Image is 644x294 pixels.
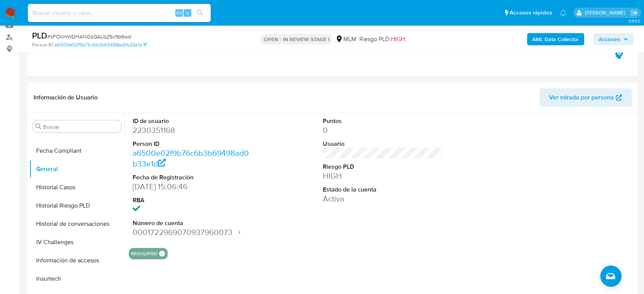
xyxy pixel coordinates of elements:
a: Salir [630,9,638,17]
dd: 0001722969070937960073 [133,227,252,238]
button: IV Challenges [29,233,125,251]
button: Fecha Compliant [29,142,125,160]
span: Riesgo PLD: [359,35,405,43]
dd: Activa [323,193,442,204]
input: Buscar [43,123,119,130]
dd: HIGH [323,171,442,181]
button: Acciones [593,33,633,45]
dt: Puntos [323,117,442,125]
b: AML Data Collector [532,33,579,45]
button: Insurtech [29,270,125,288]
dt: Person ID [133,140,252,148]
dd: 2230351168 [133,125,252,136]
dt: Riesgo PLD [323,163,442,171]
dt: Usuario [323,140,442,148]
button: Historial de conversaciones [29,215,125,233]
a: a6500e02f9b76c6b3b69498ad0b33e1d [54,42,147,48]
b: Person ID [32,42,53,48]
span: Acciones [599,33,620,45]
input: Buscar usuario o caso... [28,8,211,18]
p: OPEN - IN REVIEW STAGE I [260,34,332,45]
dt: Número de cuenta [133,219,252,227]
span: Ver mirada por persona [549,88,614,107]
a: a6500e02f9b76c6b3b69498ad0b33e1d [133,147,249,169]
span: s [186,9,189,16]
dt: RBA [133,196,252,205]
a: Notificaciones [560,10,566,16]
div: MLM [335,35,356,43]
button: Información de accesos [29,251,125,270]
dt: Fecha de Registración [133,173,252,182]
h1: Información de Usuario [34,94,98,101]
button: AML Data Collector [527,33,584,45]
button: Buscar [35,123,42,129]
p: diego.gardunorosas@mercadolibre.com.mx [585,9,628,16]
dd: 0 [323,125,442,136]
span: Alt [176,9,182,16]
b: PLD [32,29,47,42]
dt: ID de usuario [133,117,252,125]
span: Accesos rápidos [509,9,552,17]
span: HIGH [391,35,405,43]
span: # xFOKHWDHANOzQALb2Sv9b6wd [47,33,131,40]
button: search-icon [192,8,208,18]
button: Historial Riesgo PLD [29,197,125,215]
span: 3.163.0 [628,18,640,24]
button: Ver mirada por persona [539,88,632,107]
dd: [DATE] 15:06:46 [133,181,252,192]
button: General [29,160,125,178]
dt: Estado de la cuenta [323,185,442,194]
button: Historial Casos [29,178,125,197]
